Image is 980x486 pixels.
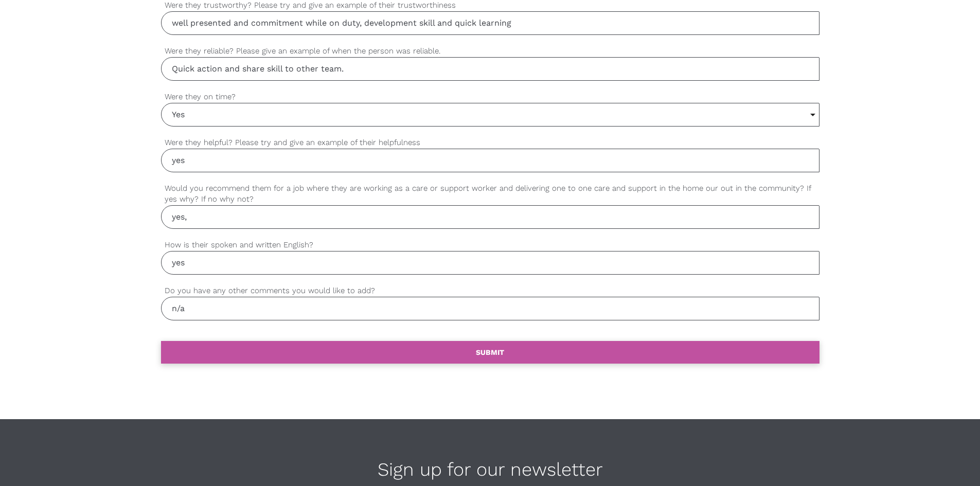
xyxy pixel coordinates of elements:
[161,91,819,103] label: Were they on time?
[161,137,819,149] label: Were they helpful? Please try and give an example of their helpfulness
[161,285,819,297] label: Do you have any other comments you would like to add?
[161,183,819,205] label: Would you recommend them for a job where they are working as a care or support worker and deliver...
[161,45,819,57] label: Were they reliable? Please give an example of when the person was reliable.
[378,459,603,480] span: Sign up for our newsletter
[161,341,819,364] a: SUBMIT
[161,239,819,251] label: How is their spoken and written English?
[476,348,504,356] b: SUBMIT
